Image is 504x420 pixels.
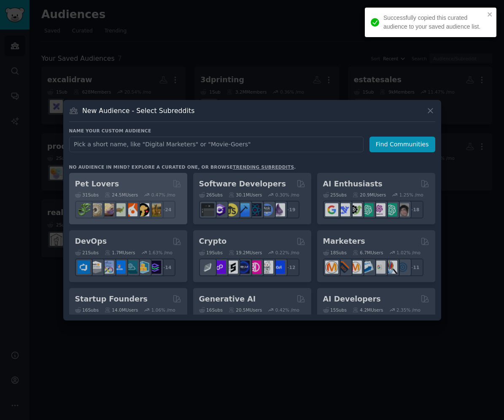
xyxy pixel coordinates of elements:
[69,137,364,152] input: Pick a short name, like "Digital Marketers" or "Movie-Goers"
[383,13,485,31] div: Successfully copied this curated audience to your saved audience list.
[369,137,435,152] button: Find Communities
[487,11,493,18] button: close
[82,106,194,115] h3: New Audience - Select Subreddits
[69,128,435,134] h3: Name your custom audience
[69,164,296,170] div: No audience in mind? Explore a curated one, or browse .
[233,164,294,170] a: trending subreddits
